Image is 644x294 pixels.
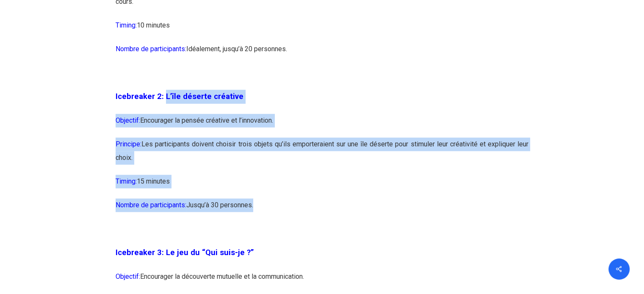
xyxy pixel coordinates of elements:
span: Objectif: [116,116,140,124]
p: Encourager la découverte mutuelle et la communication. [116,270,528,294]
p: Encourager la pensée créative et l’innovation. [116,114,528,137]
span: Icebreaker 3: Le jeu du “Qui suis-je ?” [116,248,254,257]
span: Icebreaker 2: L’île déserte créative [116,92,243,101]
p: 15 minutes [116,175,528,198]
span: Objectif: [116,272,140,280]
span: Timing: [116,21,137,29]
p: 10 minutes [116,19,528,42]
span: Nombre de participants: [116,45,186,53]
p: Idéalement, jusqu’à 20 personnes. [116,42,528,66]
p: Les participants doivent choisir trois objets qu’ils emporteraient sur une île déserte pour stimu... [116,137,528,175]
span: Nombre de participants: [116,201,186,209]
span: Principe: [116,140,141,148]
p: Jusqu’à 30 personnes. [116,198,528,222]
span: Timing: [116,177,137,185]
